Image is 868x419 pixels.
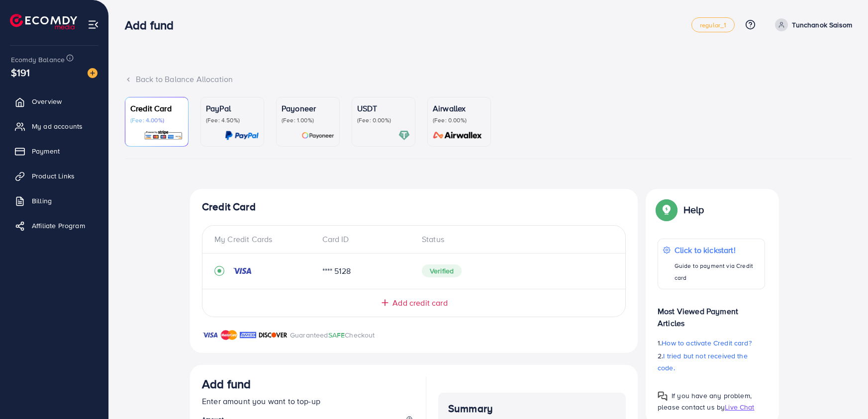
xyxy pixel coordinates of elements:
[658,297,765,329] p: Most Viewed Payment Articles
[88,68,97,78] img: image
[792,19,852,31] p: Tunchanok Saisom
[206,102,259,114] p: PayPal
[422,264,462,277] span: Verified
[675,244,760,256] p: Click to kickstart!
[32,196,52,206] span: Billing
[357,102,410,114] p: USDT
[658,337,765,349] p: 1.
[826,374,861,412] iframe: Chat
[32,221,85,231] span: Affiliate Program
[433,116,485,124] p: (Fee: 0.00%)
[683,204,704,216] p: Help
[7,91,101,111] a: Overview
[658,350,765,374] p: 2.
[88,19,99,30] img: menu
[414,234,613,245] div: Status
[662,338,751,348] span: How to activate Credit card?
[771,18,852,31] a: Tunchanok Saisom
[10,14,77,29] img: logo
[259,329,288,341] img: brand
[430,130,485,141] img: card
[32,171,75,181] span: Product Links
[658,391,668,401] img: Popup guide
[125,74,852,85] div: Back to Balance Allocation
[658,351,748,373] span: I tried but not received the code.
[301,130,334,141] img: card
[658,201,675,219] img: Popup guide
[11,55,65,65] span: Ecomdy Balance
[214,266,224,276] svg: record circle
[448,403,616,415] h4: Summary
[433,102,485,114] p: Airwallex
[290,329,375,341] p: Guaranteed Checkout
[130,102,183,114] p: Credit Card
[725,402,754,412] span: Live Chat
[202,395,414,407] p: Enter amount you want to top-up
[7,141,101,161] a: Payment
[206,116,259,124] p: (Fee: 4.50%)
[314,234,414,245] div: Card ID
[691,17,735,32] a: regular_1
[7,166,101,186] a: Product Links
[125,18,182,32] h3: Add fund
[225,130,259,141] img: card
[357,116,410,124] p: (Fee: 0.00%)
[282,116,334,124] p: (Fee: 1.00%)
[658,391,752,412] span: If you have any problem, please contact us by
[675,260,760,284] p: Guide to payment via Credit card
[130,116,183,124] p: (Fee: 4.00%)
[398,130,410,141] img: card
[11,65,30,80] span: $191
[7,116,101,136] a: My ad accounts
[221,329,237,341] img: brand
[7,216,101,236] a: Affiliate Program
[32,121,83,131] span: My ad accounts
[202,377,251,391] h3: Add fund
[144,130,183,141] img: card
[202,201,626,213] h4: Credit Card
[232,267,252,275] img: credit
[7,191,101,211] a: Billing
[328,330,345,340] span: SAFE
[240,329,256,341] img: brand
[214,234,314,245] div: My Credit Cards
[282,102,334,114] p: Payoneer
[700,22,726,28] span: regular_1
[32,96,62,106] span: Overview
[202,329,218,341] img: brand
[392,297,447,309] span: Add credit card
[32,146,60,156] span: Payment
